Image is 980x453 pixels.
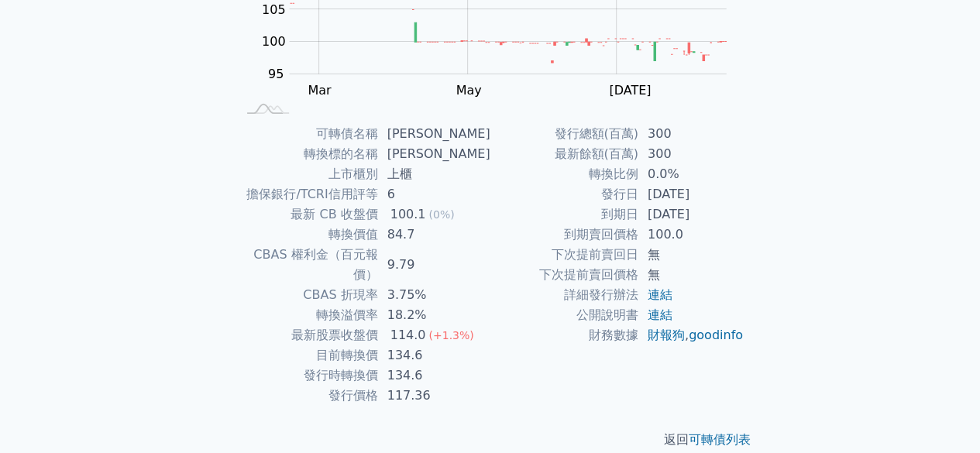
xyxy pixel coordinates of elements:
[236,245,378,285] td: CBAS 權利金（百元報價）
[490,305,638,325] td: 公開說明書
[378,386,490,406] td: 117.36
[490,285,638,305] td: 詳細發行辦法
[236,285,378,305] td: CBAS 折現率
[378,144,490,164] td: [PERSON_NAME]
[378,124,490,144] td: [PERSON_NAME]
[236,124,378,144] td: 可轉債名稱
[490,144,638,164] td: 最新餘額(百萬)
[387,325,429,345] div: 114.0
[490,124,638,144] td: 發行總額(百萬)
[638,204,744,225] td: [DATE]
[428,208,454,221] span: (0%)
[490,265,638,285] td: 下次提前賣回價格
[490,164,638,184] td: 轉換比例
[903,379,980,453] iframe: Chat Widget
[638,325,744,345] td: ,
[236,325,378,345] td: 最新股票收盤價
[236,345,378,365] td: 目前轉換價
[609,83,651,98] tspan: [DATE]
[490,204,638,225] td: 到期日
[218,431,763,449] p: 返回
[236,144,378,164] td: 轉換標的名稱
[236,386,378,406] td: 發行價格
[638,245,744,265] td: 無
[638,144,744,164] td: 300
[456,83,481,98] tspan: May
[648,287,672,302] a: 連結
[378,305,490,325] td: 18.2%
[236,184,378,204] td: 擔保銀行/TCRI信用評等
[490,184,638,204] td: 發行日
[378,225,490,245] td: 84.7
[236,204,378,225] td: 最新 CB 收盤價
[378,365,490,386] td: 134.6
[236,365,378,386] td: 發行時轉換價
[262,34,286,49] tspan: 100
[378,164,490,184] td: 上櫃
[378,245,490,285] td: 9.79
[638,124,744,144] td: 300
[638,184,744,204] td: [DATE]
[236,225,378,245] td: 轉換價值
[638,225,744,245] td: 100.0
[490,225,638,245] td: 到期賣回價格
[387,204,429,225] div: 100.1
[236,305,378,325] td: 轉換溢價率
[262,2,286,16] tspan: 105
[378,184,490,204] td: 6
[648,328,685,342] a: 財報狗
[689,432,751,447] a: 可轉債列表
[490,245,638,265] td: 下次提前賣回日
[490,325,638,345] td: 財務數據
[638,265,744,285] td: 無
[638,164,744,184] td: 0.0%
[648,307,672,322] a: 連結
[236,164,378,184] td: 上市櫃別
[378,285,490,305] td: 3.75%
[428,329,473,341] span: (+1.3%)
[308,83,332,98] tspan: Mar
[268,67,284,81] tspan: 95
[689,328,743,342] a: goodinfo
[378,345,490,365] td: 134.6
